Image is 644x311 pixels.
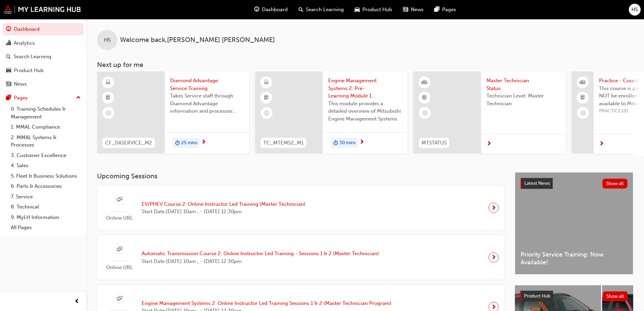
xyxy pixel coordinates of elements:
[8,122,84,132] a: 1. MMAL Compliance
[175,139,180,148] span: duration-icon
[74,297,79,306] span: prev-icon
[8,160,84,171] a: 4. Sales
[104,36,111,44] span: HS
[3,37,84,49] a: Analytics
[520,291,628,302] a: Product HubShow all
[524,293,550,299] span: Product Hub
[411,6,424,14] span: News
[422,139,447,147] span: MTSTATUS
[328,77,402,100] span: Engine Management Systems 2: Pre-Learning Module 1 (Master Technician Program)
[105,139,152,147] span: CF_DASERVICE_M2
[6,26,11,32] span: guage-icon
[97,172,504,180] h3: Upcoming Sessions
[142,250,379,258] span: Automatic Transmission Course 2: Online Instructor Led Training - Sessions 1 & 2 (Master Technician)
[359,139,364,146] span: next-icon
[422,93,427,102] span: booktick-icon
[264,93,269,102] span: booktick-icon
[422,78,427,87] span: learningResourceType_INSTRUCTOR_LED-icon
[629,4,641,16] button: HS
[14,94,28,102] div: Pages
[170,92,244,115] span: Takes Service staff through Diamond Advantage information and processes relevant to the Customer ...
[422,110,428,116] span: learningRecordVerb_NONE-icon
[434,5,439,14] span: pages-icon
[8,104,84,122] a: 0. Training Schedules & Management
[339,139,356,147] span: 30 mins
[362,6,392,14] span: Product Hub
[6,68,11,74] span: car-icon
[102,214,136,222] span: Online URL
[8,222,84,233] a: All Pages
[120,36,275,44] span: Welcome back , [PERSON_NAME] [PERSON_NAME]
[8,132,84,150] a: 2. MMAL Systems & Processes
[3,78,84,90] a: News
[521,251,627,266] span: Priority Service Training: Now Available!
[97,71,249,153] a: CF_DASERVICE_M2Diamond Advantage: Service TrainingTakes Service staff through Diamond Advantage i...
[105,110,112,116] span: learningRecordVerb_NONE-icon
[491,203,496,213] span: next-icon
[6,40,11,46] span: chart-icon
[170,77,244,92] span: Diamond Advantage: Service Training
[521,178,627,189] a: Latest NewsShow all
[293,3,349,17] a: search-iconSearch Learning
[263,139,304,147] span: TC_MTEMS2_M1
[603,291,628,301] button: Show all
[3,5,81,14] img: mmal
[142,208,306,216] span: Start Date: [DATE] 10am , - [DATE] 12:30pm
[403,5,408,14] span: news-icon
[580,93,585,102] span: booktick-icon
[249,3,293,17] a: guage-iconDashboard
[333,139,338,148] span: duration-icon
[142,200,306,208] span: EV/PHEV Course 2: Online Instructor Led Training (Master Technician)
[3,64,84,77] a: Product Hub
[14,53,51,61] div: Search Learning
[262,6,288,14] span: Dashboard
[413,71,566,153] a: MTSTATUSMaster Technician StatusTechnician Level: Master Technician
[306,6,344,14] span: Search Learning
[602,179,628,188] button: Show all
[142,299,391,307] span: Engine Management Systems 2: Online Instructor Led Training Sessions 1 & 2 (Master Technician Pro...
[264,78,269,87] span: learningResourceType_ELEARNING-icon
[3,22,84,92] button: DashboardAnalyticsSearch LearningProduct HubNews
[8,150,84,161] a: 3. Customer Excellence
[6,95,11,101] span: pages-icon
[8,212,84,223] a: 9. MyLH Information
[349,3,398,17] a: car-iconProduct Hub
[102,241,499,274] a: Online URLAutomatic Transmission Course 2: Online Instructor Led Training - Sessions 1 & 2 (Maste...
[3,92,84,104] button: Pages
[580,78,585,87] span: people-icon
[491,253,496,262] span: next-icon
[328,100,402,123] span: This module provides a detailed overview of Mitsubishi Engine Management Systems.
[201,139,206,146] span: next-icon
[355,5,360,14] span: car-icon
[76,93,81,102] span: up-icon
[486,141,492,147] span: next-icon
[102,191,499,225] a: Online URLEV/PHEV Course 2: Online Instructor Led Training (Master Technician)Start Date:[DATE] 1...
[14,39,35,47] div: Analytics
[599,141,604,147] span: next-icon
[580,110,586,116] span: learningRecordVerb_NONE-icon
[299,5,303,14] span: search-icon
[14,67,44,74] div: Product Hub
[6,54,11,60] span: search-icon
[524,180,550,186] span: Latest News
[86,61,644,69] h3: Next up for me
[255,71,407,153] a: TC_MTEMS2_M1Engine Management Systems 2: Pre-Learning Module 1 (Master Technician Program)This mo...
[6,81,11,87] span: news-icon
[8,192,84,202] a: 7. Service
[8,181,84,192] a: 6. Parts & Accessories
[14,80,27,88] div: News
[264,110,270,116] span: learningRecordVerb_NONE-icon
[486,77,560,92] span: Master Technician Status
[486,92,560,107] span: Technician Level: Master Technician
[631,6,638,14] span: HS
[142,258,379,265] span: Start Date: [DATE] 10am , - [DATE] 12:30pm
[3,50,84,63] a: Search Learning
[102,264,136,271] span: Online URL
[398,3,429,17] a: news-iconNews
[254,5,259,14] span: guage-icon
[117,245,122,254] span: sessionType_ONLINE_URL-icon
[442,6,456,14] span: Pages
[117,196,122,204] span: sessionType_ONLINE_URL-icon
